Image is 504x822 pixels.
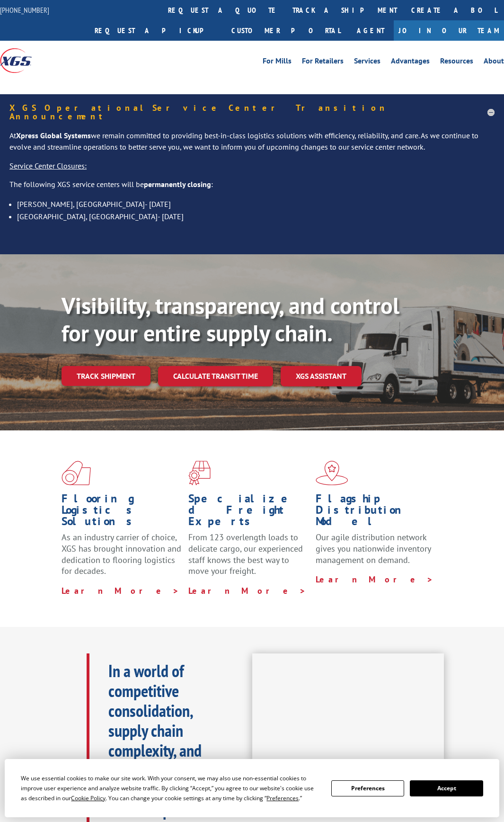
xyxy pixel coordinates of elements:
[354,57,380,68] a: Services
[316,493,435,532] h1: Flagship Distribution Model
[9,179,495,198] p: The following XGS service centers will be :
[62,493,181,532] h1: Flooring Logistics Solutions
[9,161,87,170] u: Service Center Closures:
[266,794,299,802] span: Preferences
[331,780,404,796] button: Preferences
[188,493,308,532] h1: Specialized Freight Experts
[17,210,495,223] li: [GEOGRAPHIC_DATA], [GEOGRAPHIC_DATA]- [DATE]
[394,20,504,41] a: Join Our Team
[316,574,433,585] a: Learn More >
[188,461,211,485] img: xgs-icon-focused-on-flooring-red
[5,759,499,817] div: Cookie Consent Prompt
[316,461,348,485] img: xgs-icon-flagship-distribution-model-red
[62,532,181,576] span: As an industry carrier of choice, XGS has brought innovation and dedication to flooring logistics...
[16,131,91,140] strong: Xpress Global Systems
[188,532,308,585] p: From 123 overlength loads to delicate cargo, our experienced staff knows the best way to move you...
[391,57,430,68] a: Advantages
[144,179,211,189] strong: permanently closing
[21,773,320,803] div: We use essential cookies to make our site work. With your consent, we may also use non-essential ...
[347,20,394,41] a: Agent
[88,20,224,41] a: Request a pickup
[62,366,150,386] a: Track shipment
[62,585,179,596] a: Learn More >
[188,585,306,596] a: Learn More >
[71,794,106,802] span: Cookie Policy
[440,57,473,68] a: Resources
[9,130,495,161] p: At we remain committed to providing best-in-class logistics solutions with efficiency, reliabilit...
[62,291,399,348] b: Visibility, transparency, and control for your entire supply chain.
[263,57,292,68] a: For Mills
[17,198,495,210] li: [PERSON_NAME], [GEOGRAPHIC_DATA]- [DATE]
[158,366,273,386] a: Calculate transit time
[252,653,444,761] iframe: XGS Logistics Solutions
[62,461,91,485] img: xgs-icon-total-supply-chain-intelligence-red
[302,57,344,68] a: For Retailers
[484,57,504,68] a: About
[410,780,483,796] button: Accept
[316,532,431,565] span: Our agile distribution network gives you nationwide inventory management on demand.
[9,104,495,121] h5: XGS Operational Service Center Transition Announcement
[224,20,347,41] a: Customer Portal
[281,366,362,386] a: XGS ASSISTANT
